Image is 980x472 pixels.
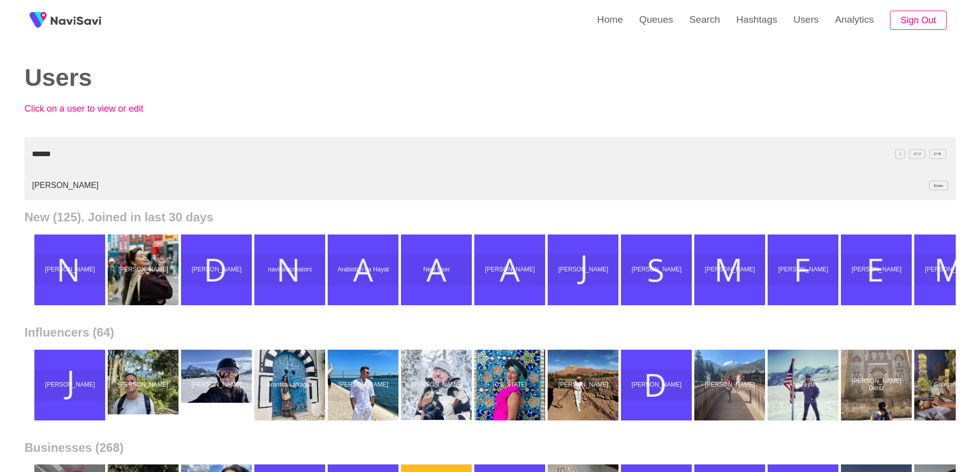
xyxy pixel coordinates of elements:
[36,382,103,389] p: [PERSON_NAME]
[401,350,474,420] a: [PERSON_NAME]Timo Oksanen
[24,441,955,455] h2: Businesses (268)
[768,234,841,305] a: [PERSON_NAME]Faisal Khan
[623,266,690,273] p: [PERSON_NAME]
[909,149,925,159] span: C^J
[696,382,763,389] p: [PERSON_NAME]
[474,350,548,420] a: [US_STATE]Virginia
[841,234,914,305] a: [PERSON_NAME]Emmanuel Ziddah
[843,378,910,392] p: [PERSON_NAME] Déniz
[36,266,103,273] p: [PERSON_NAME]
[254,234,328,305] a: navisavicreatorsnavisavicreators
[843,266,910,273] p: [PERSON_NAME]
[328,350,401,420] a: [PERSON_NAME]Anastasios Marthidis
[183,266,250,273] p: [PERSON_NAME]
[24,210,955,224] h2: New (125). Joined in last 30 days
[108,350,181,420] a: [PERSON_NAME]James Alldred
[770,266,836,273] p: [PERSON_NAME]
[621,234,694,305] a: [PERSON_NAME]Sadiyya
[34,350,108,420] a: [PERSON_NAME]Jonny
[696,266,763,273] p: [PERSON_NAME]
[474,234,548,305] a: [PERSON_NAME]Ally Hongo
[256,266,323,273] p: navisavicreators
[770,382,836,389] p: App Tester
[183,382,250,389] p: [PERSON_NAME]
[476,382,543,389] p: [US_STATE]
[403,266,470,273] p: New User
[841,350,914,420] a: [PERSON_NAME] DénizLeticia Marrero Déniz
[895,149,905,159] span: /
[24,325,955,340] h2: Influencers (64)
[768,350,841,420] a: App TesterApp Tester
[110,382,176,389] p: [PERSON_NAME]
[550,266,616,273] p: [PERSON_NAME]
[929,181,948,191] span: Enter
[256,382,323,389] p: Arantxa Lafragua
[694,234,768,305] a: [PERSON_NAME]Mohd Zaman
[330,266,396,273] p: Arabistan’da Hayat
[24,65,475,91] h2: Users
[548,234,621,305] a: [PERSON_NAME]Jonny
[25,8,51,33] img: fireSpot
[929,149,946,159] span: C^K
[694,350,768,420] a: [PERSON_NAME]Eri Xavier
[328,234,401,305] a: Arabistan’da HayatArabistan’da Hayat
[330,382,396,389] p: [PERSON_NAME]
[181,350,254,420] a: [PERSON_NAME]Hilary
[548,350,621,420] a: [PERSON_NAME]Agnieszka Broniszewska
[890,11,947,30] button: Sign Out
[24,171,955,200] li: [PERSON_NAME]
[110,266,176,273] p: [PERSON_NAME]
[181,234,254,305] a: [PERSON_NAME]Devon Sweet
[34,234,108,305] a: [PERSON_NAME]Nick
[621,350,694,420] a: [PERSON_NAME]Maddie
[403,382,470,389] p: [PERSON_NAME]
[24,104,247,114] p: Click on a user to view or edit
[254,350,328,420] a: Arantxa LafraguaArantxa Lafragua
[401,234,474,305] a: New UserNew User
[51,15,101,25] img: fireSpot
[550,382,616,389] p: [PERSON_NAME]
[476,266,543,273] p: [PERSON_NAME]
[623,382,690,389] p: [PERSON_NAME]
[108,234,181,305] a: [PERSON_NAME]Jhayde Charlaine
